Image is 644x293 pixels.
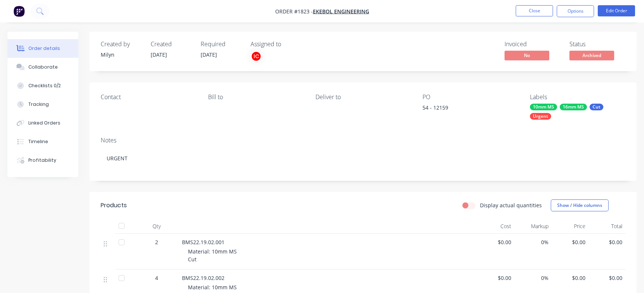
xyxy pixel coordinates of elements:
[201,41,242,48] div: Required
[28,82,61,89] div: Checklists 0/2
[155,274,158,282] span: 4
[182,239,224,246] span: BMS22.19.02.001
[182,274,224,281] span: BMS22.19.02.002
[7,114,78,132] button: Linked Orders
[557,5,594,17] button: Options
[569,51,614,60] span: Archived
[560,104,587,110] div: 16mm MS
[251,51,262,62] button: IC
[552,219,588,234] div: Price
[101,147,625,170] div: URGENT
[569,41,625,48] div: Status
[315,94,411,101] div: Deliver to
[517,274,548,282] span: 0%
[134,219,179,234] div: Qty
[101,94,196,101] div: Contact
[188,248,237,263] span: Material: 10mm MS Cut
[480,201,542,209] label: Display actual quantities
[28,138,48,145] div: Timeline
[275,8,313,15] span: Order #1823 -
[101,201,127,210] div: Products
[590,104,603,110] div: Cut
[505,51,549,60] span: No
[514,219,551,234] div: Markup
[555,274,585,282] span: $0.00
[151,41,192,48] div: Created
[422,94,518,101] div: PO
[7,58,78,76] button: Collaborate
[201,51,217,58] span: [DATE]
[28,120,60,126] div: Linked Orders
[28,64,58,70] div: Collaborate
[7,76,78,95] button: Checklists 0/2
[7,39,78,58] button: Order details
[101,137,625,144] div: Notes
[530,113,551,120] div: Urgent
[28,157,56,164] div: Profitability
[7,151,78,170] button: Profitability
[28,45,60,52] div: Order details
[598,5,635,16] button: Edit Order
[13,6,25,17] img: Factory
[517,238,548,246] span: 0%
[151,51,167,58] span: [DATE]
[530,94,625,101] div: Labels
[251,41,325,48] div: Assigned to
[101,51,142,59] div: Milyn
[101,41,142,48] div: Created by
[555,238,585,246] span: $0.00
[530,104,557,110] div: 10mm MS
[480,274,511,282] span: $0.00
[480,238,511,246] span: $0.00
[477,219,514,234] div: Cost
[313,8,369,15] a: Ekebol Engineering
[7,132,78,151] button: Timeline
[7,95,78,114] button: Tracking
[591,238,622,246] span: $0.00
[505,41,560,48] div: Invoiced
[591,274,622,282] span: $0.00
[28,101,49,108] div: Tracking
[588,219,625,234] div: Total
[516,5,553,16] button: Close
[551,199,609,211] button: Show / Hide columns
[422,104,516,114] div: 54 - 12159
[155,238,158,246] span: 2
[208,94,304,101] div: Bill to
